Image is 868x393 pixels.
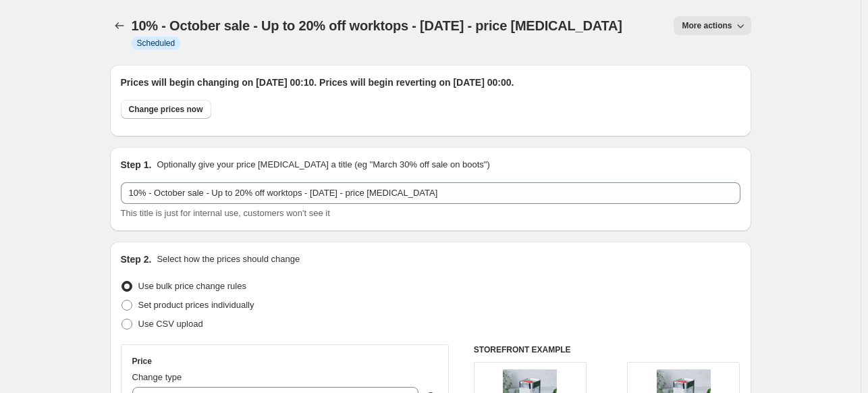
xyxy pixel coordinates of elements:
[137,38,175,49] span: Scheduled
[157,253,300,266] p: Select how the prices should change
[121,182,740,204] input: 30% off holiday sale
[132,18,622,33] span: 10% - October sale - Up to 20% off worktops - [DATE] - price [MEDICAL_DATA]
[674,16,751,35] button: More actions
[157,158,489,172] p: Optionally give your price [MEDICAL_DATA] a title (eg "March 30% off sale on boots")
[121,100,211,119] button: Change prices now
[138,300,254,310] span: Set product prices individually
[132,372,182,382] span: Change type
[129,104,203,115] span: Change prices now
[121,253,152,266] h2: Step 2.
[138,319,203,329] span: Use CSV upload
[110,16,129,35] button: Price change jobs
[682,20,732,31] span: More actions
[132,356,152,367] h3: Price
[138,281,246,291] span: Use bulk price change rules
[121,76,740,89] h2: Prices will begin changing on [DATE] 00:10. Prices will begin reverting on [DATE] 00:00.
[474,344,740,355] h6: STOREFRONT EXAMPLE
[121,208,330,218] span: This title is just for internal use, customers won't see it
[121,158,152,172] h2: Step 1.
